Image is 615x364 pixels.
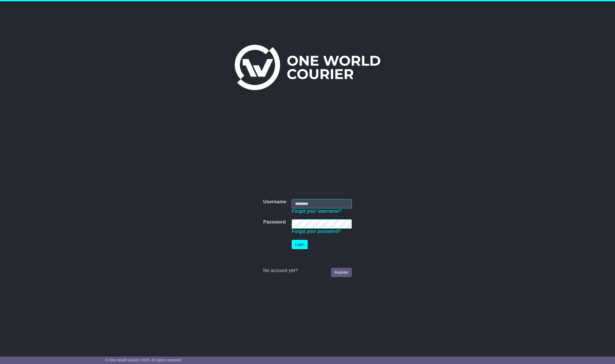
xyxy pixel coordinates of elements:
[105,358,182,362] span: © One World Courier 2025. All rights reserved.
[235,45,380,90] img: One World
[331,268,352,277] a: Register
[292,208,341,214] a: Forgot your username?
[263,219,286,225] label: Password
[292,229,341,234] a: Forgot your password?
[263,199,286,205] label: Username
[292,240,308,249] button: Login
[263,268,352,274] div: No account yet?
